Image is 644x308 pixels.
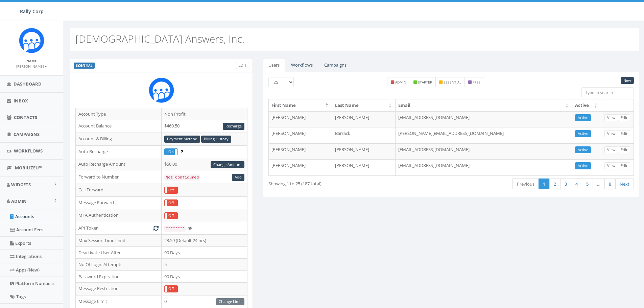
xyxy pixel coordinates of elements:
td: 90 Days [162,270,247,283]
a: Next [615,179,634,190]
a: View [604,146,618,153]
td: Forward to Number [76,171,162,184]
td: Password Expiration [76,270,162,283]
label: ESSENTIAL [74,63,95,69]
td: [PERSON_NAME][EMAIL_ADDRESS][DOMAIN_NAME] [396,127,572,143]
td: No Of Login Attempts [76,259,162,271]
td: MFA Authentication [76,209,162,222]
a: 8 [604,179,616,190]
td: Call Forward [76,184,162,196]
a: Change Amount [211,161,244,168]
a: Edit [618,114,630,121]
a: 5 [582,179,593,190]
h2: [DEMOGRAPHIC_DATA] Answers, Inc. [75,33,244,44]
div: OnOff [164,148,178,156]
a: View [604,114,618,121]
code: Not Configured [164,174,200,181]
label: Off [165,187,177,193]
a: Previous [512,179,539,190]
td: 90 Days [162,246,247,259]
a: Edit [618,130,630,137]
td: Message Forward [76,196,162,209]
label: Off [165,286,177,292]
a: Payment Method [164,136,200,143]
a: Recharge [223,123,244,130]
img: Rally_Corp_Icon_1.png [149,77,174,103]
a: Edit [618,162,630,169]
a: 4 [571,179,582,190]
td: Account Type [76,108,162,120]
div: OnOff [164,212,178,219]
td: [PERSON_NAME] [269,143,332,160]
td: Max Session Time Limit [76,234,162,246]
th: Last Name: activate to sort column ascending [332,99,396,111]
td: Account Balance [76,120,162,133]
td: [PERSON_NAME] [332,143,396,160]
td: [EMAIL_ADDRESS][DOMAIN_NAME] [396,111,572,127]
span: Widgets [11,182,31,188]
th: Active: activate to sort column ascending [572,99,601,111]
a: 1 [539,179,550,190]
a: View [604,162,618,169]
div: OnOff [164,187,178,194]
td: [PERSON_NAME] [332,159,396,175]
td: 5 [162,259,247,271]
td: Message Limit [76,295,162,308]
span: Inbox [14,98,28,104]
td: Barrack [332,127,396,143]
td: [PERSON_NAME] [269,111,332,127]
div: OnOff [164,199,178,207]
a: Edit [236,62,249,69]
span: Contacts [14,114,37,120]
th: Email: activate to sort column ascending [396,99,572,111]
td: Deactivate User After [76,246,162,259]
label: Off [165,200,177,206]
div: Showing 1 to 25 (187 total) [268,178,415,187]
td: [EMAIL_ADDRESS][DOMAIN_NAME] [396,159,572,175]
td: [EMAIL_ADDRESS][DOMAIN_NAME] [396,143,572,160]
td: $460.50 [162,120,247,133]
label: On [165,149,177,155]
span: Rally Corp [20,8,44,15]
img: Icon_1.png [19,28,44,53]
a: Users [263,58,285,72]
td: [PERSON_NAME] [269,159,332,175]
a: Campaigns [319,58,352,72]
span: Workflows [14,148,43,154]
a: View [604,130,618,137]
td: [PERSON_NAME] [269,127,332,143]
td: API Token [76,222,162,235]
a: [PERSON_NAME] [16,63,47,69]
td: 23:59 (Default 24 hrs) [162,234,247,246]
a: … [593,179,605,190]
td: Account & Billing [76,133,162,145]
td: [PERSON_NAME] [332,111,396,127]
div: OnOff [164,285,178,292]
a: Billing History [201,136,231,143]
td: Message Restriction [76,283,162,295]
a: 3 [560,179,571,190]
a: Active [575,162,591,169]
span: Enable to prevent campaign failure. [181,148,183,155]
td: Non Profit [162,108,247,120]
a: New [621,77,634,84]
span: Admin [11,198,27,204]
a: Active [575,114,591,121]
a: Active [575,146,591,153]
span: Campaigns [14,131,40,137]
small: free [473,80,480,85]
a: Workflows [286,58,318,72]
td: Auto Recharge [76,145,162,158]
label: Off [165,213,177,219]
input: Type to search [581,87,634,97]
a: Add [232,174,244,181]
small: essential [444,80,461,85]
span: Dashboard [14,81,42,87]
span: MobilizeU™ [15,165,42,171]
a: 2 [549,179,560,190]
small: [PERSON_NAME] [16,64,47,69]
th: First Name: activate to sort column descending [269,99,332,111]
td: $50.00 [162,158,247,171]
small: starter [418,80,432,85]
i: Generate New Token [153,226,159,230]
